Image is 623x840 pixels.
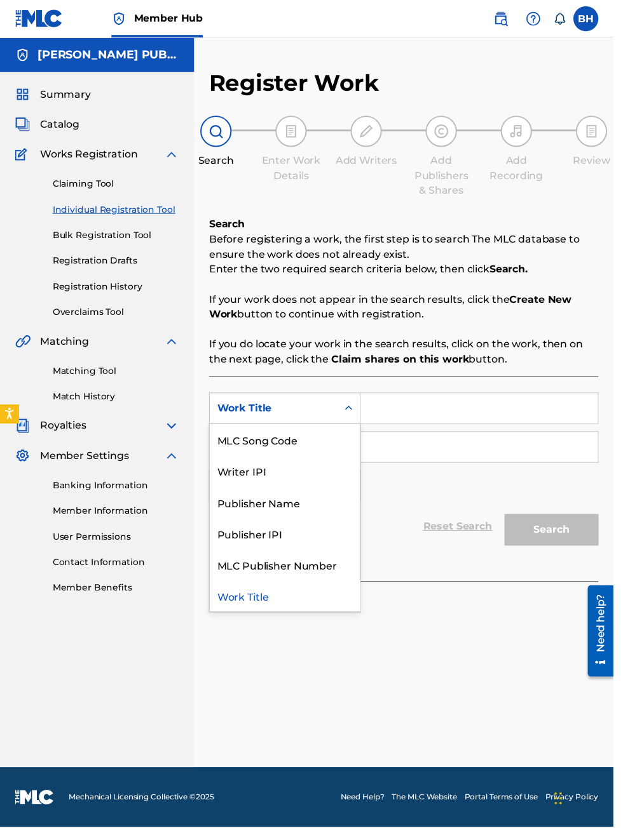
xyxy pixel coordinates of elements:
p: Enter the two required search criteria below, then click [212,266,608,281]
a: Matching Tool [53,370,182,383]
div: Add Publishers & Shares [416,156,480,201]
a: Overclaims Tool [53,310,182,324]
a: Privacy Policy [554,804,608,815]
img: Royalties [15,425,31,440]
strong: Search. [497,267,536,279]
img: expand [167,339,182,354]
h2: Register Work [212,70,385,98]
img: Catalog [15,119,31,134]
a: Claiming Tool [53,180,182,194]
div: Drag [563,792,571,830]
a: Match History [53,396,182,410]
span: Royalties [41,425,88,440]
iframe: Chat Widget [559,779,623,840]
img: step indicator icon for Enter Work Details [288,126,303,141]
form: Search Form [212,399,608,560]
div: User Menu [582,6,608,32]
img: Top Rightsholder [113,11,128,27]
a: Portal Terms of Use [472,804,546,815]
div: Help [529,6,554,32]
img: Summary [15,88,31,103]
img: Works Registration [15,149,32,164]
p: If you do locate your work in the search results, click on the work, then on the next page, click... [212,342,608,373]
span: Mechanical Licensing Collective © 2025 [70,804,217,815]
a: The MLC Website [398,804,464,815]
img: help [534,11,549,27]
a: Bulk Registration Tool [53,232,182,246]
iframe: Resource Center [587,590,623,692]
img: search [501,11,516,27]
div: Notifications [562,13,575,25]
a: Need Help? [346,804,390,815]
a: Member Information [53,512,182,526]
div: Publisher Name [213,494,366,526]
a: User Permissions [53,538,182,552]
div: Enter Work Details [264,156,327,186]
img: MLC Logo [15,10,64,28]
a: CatalogCatalog [15,119,81,134]
p: Before registering a work, the first step is to search The MLC database to ensure the work does n... [212,236,608,266]
img: Matching [15,339,31,354]
a: Contact Information [53,564,182,578]
div: Add Writers [340,156,404,171]
img: step indicator icon for Search [212,126,227,141]
div: Search [188,156,251,171]
img: step indicator icon for Review [593,126,608,141]
div: MLC Song Code [213,430,366,462]
a: Member Benefits [53,590,182,604]
div: Add Recording [493,156,556,186]
span: Summary [41,88,92,103]
a: Individual Registration Tool [53,206,182,220]
img: step indicator icon for Add Publishers & Shares [441,126,456,141]
h5: BOBBY HAMILTON PUBLISHING [38,48,182,63]
strong: Claim shares on this work [336,359,476,371]
p: If your work does not appear in the search results, click the button to continue with registration. [212,297,608,327]
div: Work Title [221,407,335,422]
div: Writer IPI [213,462,366,494]
img: expand [167,455,182,470]
div: Work Title [213,589,366,621]
img: expand [167,149,182,164]
b: Search [212,222,249,234]
a: Banking Information [53,486,182,500]
img: Accounts [15,48,31,63]
span: Catalog [41,119,81,134]
img: Member Settings [15,455,31,470]
span: Works Registration [41,149,140,164]
span: Matching [41,339,90,354]
img: expand [167,425,182,440]
a: Registration Drafts [53,258,182,272]
a: Public Search [496,6,521,32]
a: SummarySummary [15,88,92,103]
img: step indicator icon for Add Recording [517,126,532,141]
a: Registration History [53,284,182,298]
div: MLC Publisher Number [213,557,366,589]
img: step indicator icon for Add Writers [364,126,380,141]
img: logo [15,802,55,817]
span: Member Hub [136,11,206,26]
span: Member Settings [41,455,131,470]
div: Publisher IPI [213,526,366,557]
